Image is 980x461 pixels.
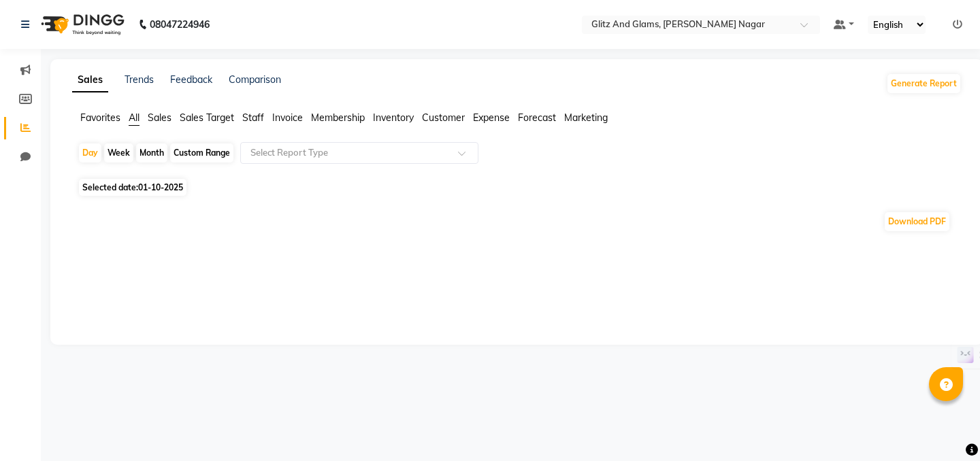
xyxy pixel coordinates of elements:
[129,112,140,124] span: All
[242,112,264,124] span: Staff
[150,5,210,44] b: 08047224946
[518,112,556,124] span: Forecast
[373,112,414,124] span: Inventory
[272,112,303,124] span: Invoice
[885,212,949,231] button: Download PDF
[138,182,183,192] span: 01-10-2025
[104,143,133,163] div: Week
[422,112,465,124] span: Customer
[79,143,101,163] div: Day
[148,112,171,124] span: Sales
[229,73,281,86] a: Comparison
[72,68,108,92] a: Sales
[35,5,128,44] img: logo
[80,112,120,124] span: Favorites
[887,74,960,93] button: Generate Report
[170,73,212,86] a: Feedback
[170,143,233,163] div: Custom Range
[125,73,154,86] a: Trends
[473,112,510,124] span: Expense
[180,112,234,124] span: Sales Target
[136,143,167,163] div: Month
[79,179,186,196] span: Selected date:
[564,112,608,124] span: Marketing
[311,112,365,124] span: Membership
